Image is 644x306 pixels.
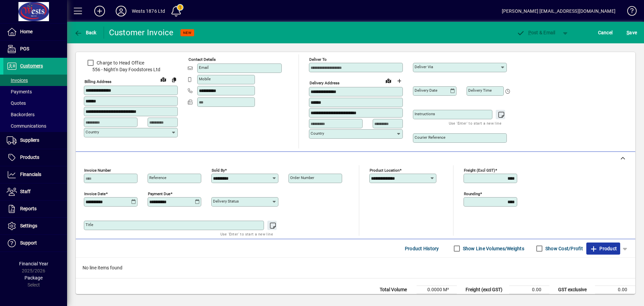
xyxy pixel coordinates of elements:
[72,27,98,39] button: Back
[513,27,559,39] button: Post & Email
[220,230,273,238] mat-hint: Use 'Enter' to start a new line
[7,123,46,129] span: Communications
[517,30,555,35] span: ost & Email
[528,30,531,35] span: P
[76,258,635,278] div: No line items found
[509,286,549,294] td: 0.00
[462,286,509,294] td: Freight (excl GST)
[158,74,169,85] a: View on map
[370,168,399,173] mat-label: Product location
[3,149,67,166] a: Products
[376,294,417,302] td: Total Weight
[464,191,480,196] mat-label: Rounding
[462,245,524,252] label: Show Line Volumes/Weights
[84,66,178,73] span: 556 - Night'n Day Foodstores Ltd
[3,132,67,149] a: Suppliers
[586,243,620,255] button: Product
[20,189,31,194] span: Staff
[84,191,106,196] mat-label: Invoice date
[311,131,324,136] mat-label: Country
[20,155,39,160] span: Products
[3,24,67,40] a: Home
[417,294,457,302] td: 0.0000 Kg
[468,88,492,93] mat-label: Delivery time
[622,1,636,23] a: Knowledge Base
[7,89,32,94] span: Payments
[555,294,595,302] td: GST
[20,172,41,177] span: Financials
[449,119,501,127] mat-hint: Use 'Enter' to start a new line
[20,223,37,228] span: Settings
[24,275,43,280] span: Package
[3,218,67,234] a: Settings
[627,30,629,35] span: S
[595,286,635,294] td: 0.00
[596,27,614,39] button: Cancel
[20,46,29,51] span: POS
[7,78,28,83] span: Invoices
[627,27,637,38] span: ave
[20,206,37,211] span: Reports
[199,65,209,70] mat-label: Email
[3,120,67,132] a: Communications
[544,245,583,252] label: Show Cost/Profit
[7,100,26,106] span: Quotes
[20,63,43,69] span: Customers
[509,294,549,302] td: 0.00
[3,201,67,217] a: Reports
[625,27,639,39] button: Save
[555,286,595,294] td: GST exclusive
[415,88,437,93] mat-label: Delivery date
[415,64,433,69] mat-label: Deliver via
[95,59,144,66] label: Charge to Head Office
[462,294,509,302] td: Rounding
[415,135,445,140] mat-label: Courier Reference
[149,175,166,180] mat-label: Reference
[169,74,179,85] button: Copy to Delivery address
[3,183,67,200] a: Staff
[376,286,417,294] td: Total Volume
[598,27,613,38] span: Cancel
[86,222,93,227] mat-label: Title
[3,109,67,120] a: Backorders
[383,75,394,86] a: View on map
[67,27,104,39] app-page-header-button: Back
[84,168,111,173] mat-label: Invoice number
[3,75,67,86] a: Invoices
[417,286,457,294] td: 0.0000 M³
[405,243,439,254] span: Product History
[502,6,615,16] div: [PERSON_NAME] [EMAIL_ADDRESS][DOMAIN_NAME]
[595,294,635,302] td: 0.00
[19,261,48,266] span: Financial Year
[199,77,211,81] mat-label: Mobile
[7,112,35,117] span: Backorders
[415,112,435,116] mat-label: Instructions
[464,168,495,173] mat-label: Freight (excl GST)
[20,137,39,143] span: Suppliers
[3,235,67,252] a: Support
[3,86,67,97] a: Payments
[3,41,67,57] a: POS
[212,168,225,173] mat-label: Sold by
[213,199,239,204] mat-label: Delivery status
[148,191,170,196] mat-label: Payment due
[20,29,33,34] span: Home
[132,6,165,16] div: Wests 1876 Ltd
[309,57,327,62] mat-label: Deliver To
[290,175,314,180] mat-label: Order number
[183,31,192,35] span: NEW
[394,76,405,86] button: Choose address
[590,243,617,254] span: Product
[86,130,99,134] mat-label: Country
[109,27,174,38] div: Customer Invoice
[74,30,97,35] span: Back
[89,5,110,17] button: Add
[3,97,67,109] a: Quotes
[402,243,442,255] button: Product History
[110,5,132,17] button: Profile
[20,240,37,246] span: Support
[3,166,67,183] a: Financials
